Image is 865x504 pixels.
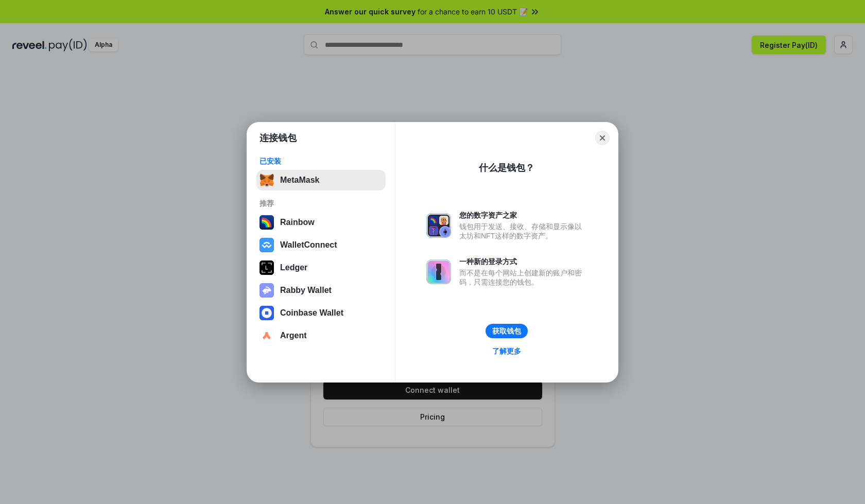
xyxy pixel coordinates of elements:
[256,235,386,255] button: WalletConnect
[459,268,587,287] div: 而不是在每个网站上创建新的账户和密码，只需连接您的钱包。
[259,283,274,298] img: svg+xml,%3Csvg%20xmlns%3D%22http%3A%2F%2Fwww.w3.org%2F2000%2Fsvg%22%20fill%3D%22none%22%20viewBox...
[486,344,527,358] a: 了解更多
[256,303,386,323] button: Coinbase Wallet
[259,199,383,208] div: 推荐
[459,211,587,220] div: 您的数字资产之家
[280,308,343,318] div: Coinbase Wallet
[259,215,274,230] img: svg+xml,%3Csvg%20width%3D%22120%22%20height%3D%22120%22%20viewBox%3D%220%200%20120%20120%22%20fil...
[259,306,274,320] img: svg+xml,%3Csvg%20width%3D%2228%22%20height%3D%2228%22%20viewBox%3D%220%200%2028%2028%22%20fill%3D...
[492,346,521,356] div: 了解更多
[595,131,610,145] button: Close
[459,222,587,240] div: 钱包用于发送、接收、存储和显示像以太坊和NFT这样的数字资产。
[280,286,332,295] div: Rabby Wallet
[256,170,386,190] button: MetaMask
[280,240,337,250] div: WalletConnect
[492,326,521,336] div: 获取钱包
[256,325,386,346] button: Argent
[259,260,274,275] img: svg+xml,%3Csvg%20xmlns%3D%22http%3A%2F%2Fwww.w3.org%2F2000%2Fsvg%22%20width%3D%2228%22%20height%3...
[259,173,274,187] img: svg+xml,%3Csvg%20fill%3D%22none%22%20height%3D%2233%22%20viewBox%3D%220%200%2035%2033%22%20width%...
[256,257,386,278] button: Ledger
[280,218,315,227] div: Rainbow
[479,162,534,174] div: 什么是钱包？
[256,212,386,233] button: Rainbow
[426,213,451,238] img: svg+xml,%3Csvg%20xmlns%3D%22http%3A%2F%2Fwww.w3.org%2F2000%2Fsvg%22%20fill%3D%22none%22%20viewBox...
[486,324,528,338] button: 获取钱包
[259,157,383,166] div: 已安装
[426,259,451,284] img: svg+xml,%3Csvg%20xmlns%3D%22http%3A%2F%2Fwww.w3.org%2F2000%2Fsvg%22%20fill%3D%22none%22%20viewBox...
[459,257,587,266] div: 一种新的登录方式
[256,280,386,301] button: Rabby Wallet
[259,238,274,252] img: svg+xml,%3Csvg%20width%3D%2228%22%20height%3D%2228%22%20viewBox%3D%220%200%2028%2028%22%20fill%3D...
[259,328,274,343] img: svg+xml,%3Csvg%20width%3D%2228%22%20height%3D%2228%22%20viewBox%3D%220%200%2028%2028%22%20fill%3D...
[280,176,319,185] div: MetaMask
[280,263,307,272] div: Ledger
[259,132,297,144] h1: 连接钱包
[280,331,307,340] div: Argent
